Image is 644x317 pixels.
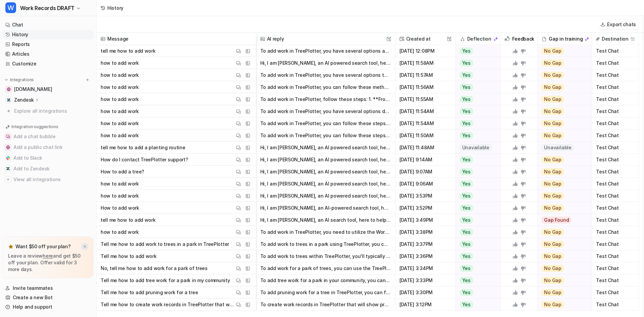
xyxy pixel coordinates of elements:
[512,33,534,45] h2: Feedback
[3,49,94,59] a: Articles
[101,154,188,166] p: How do I contact TreePlotter support?
[542,48,564,54] span: No Gap
[260,57,391,69] button: Hi, I am [PERSON_NAME], an AI powered search tool, here to help you find things easier. To add wo...
[542,120,564,127] span: No Gap
[595,250,636,262] span: Test Chat
[101,93,139,105] p: how to add work
[101,69,139,81] p: how to add work
[398,93,453,105] span: [DATE] 11:55AM
[595,262,636,274] span: Test Chat
[456,93,497,105] button: Yes
[595,142,636,154] span: Test Chat
[456,190,497,202] button: Yes
[3,302,94,312] a: Help and support
[542,144,574,151] span: Unavailable
[101,262,208,274] p: No, tell me how to add work for a park of trees
[398,262,453,274] span: [DATE] 3:34PM
[460,120,473,127] span: Yes
[460,205,473,211] span: Yes
[595,178,636,190] span: Test Chat
[538,117,587,129] button: No Gap
[3,153,94,163] button: Add to SlackAdd to Slack
[542,301,564,308] span: No Gap
[456,45,497,57] button: Yes
[6,135,10,139] img: Add a chat bubble
[542,205,564,211] span: No Gap
[456,57,497,69] button: Yes
[101,129,139,142] p: how to add work
[85,77,90,82] img: menu_add.svg
[595,274,636,286] span: Test Chat
[101,190,139,202] p: how to add work
[260,81,391,93] button: To add work in TreePlotter, you can follow these methods: 1. **From the Tree Details Form**: - Ac...
[398,178,453,190] span: [DATE] 9:06AM
[101,81,139,93] p: how to add work
[8,253,88,273] p: Leave a review and get $50 off your plan. Offer valid for 3 more days.
[595,81,636,93] span: Test Chat
[456,250,497,262] button: Yes
[398,226,453,238] span: [DATE] 3:38PM
[260,93,391,105] button: To add work in TreePlotter, follow these steps: 1. **From the Tree Details Form**: - Navigate to ...
[460,108,473,115] span: Yes
[101,178,139,190] p: how to add work
[538,238,587,250] button: No Gap
[542,217,571,223] span: Gap Found
[538,250,587,262] button: No Gap
[595,286,636,299] span: Test Chat
[595,154,636,166] span: Test Chat
[542,229,564,235] span: No Gap
[598,19,639,29] button: Export chats
[538,166,587,178] button: No Gap
[595,57,636,69] span: Test Chat
[5,108,12,114] img: explore all integrations
[538,81,587,93] button: No Gap
[456,117,497,129] button: Yes
[398,190,453,202] span: [DATE] 3:53PM
[398,166,453,178] span: [DATE] 9:07AM
[398,33,453,45] span: Created at
[8,244,13,249] img: star
[260,154,391,166] button: Hi, I am [PERSON_NAME], an AI powered search tool, here to help you find things easier. To contac...
[7,87,11,91] img: support.treeplotter.com
[538,274,587,286] button: No Gap
[398,286,453,299] span: [DATE] 3:30PM
[260,142,391,154] button: Hi, I am [PERSON_NAME], an AI powered search tool, here to help you find things easier. To add a ...
[260,69,391,81] button: To add work in TreePlotter, you have several options that cater to different workflows. Here's ho...
[460,84,473,91] span: Yes
[260,178,391,190] button: Hi, I am [PERSON_NAME], an AI powered search tool, here to help you find things easier. To add wo...
[107,4,123,11] div: History
[15,243,71,250] p: Want $50 off your plan?
[456,166,497,178] button: Yes
[101,214,156,226] p: tell me how to add work
[260,214,391,226] button: Hi, I am [PERSON_NAME], an AI search tool, here to help you find things easier. Tell me what you ...
[456,69,497,81] button: Yes
[398,129,453,142] span: [DATE] 11:50AM
[542,168,564,175] span: No Gap
[6,156,10,160] img: Add to Slack
[101,299,234,311] p: Tell me how to create work records in TreePlotter that will show pruning tasks for a park in my city
[6,145,10,149] img: Add a public chat link
[101,166,144,178] p: How to add a tree?
[398,274,453,286] span: [DATE] 3:33PM
[398,45,453,57] span: [DATE] 12:08PM
[101,57,139,69] p: how to add work
[3,163,94,174] button: Add to ZendeskAdd to Zendesk
[538,214,587,226] button: Gap Found
[99,33,253,45] span: Message
[3,283,94,293] a: Invite teammates
[595,166,636,178] span: Test Chat
[456,226,497,238] button: Yes
[460,60,473,66] span: Yes
[460,217,473,223] span: Yes
[538,105,587,117] button: No Gap
[3,293,94,302] a: Create a new Bot
[4,77,9,82] img: expand menu
[460,72,473,78] span: Yes
[456,129,497,142] button: Yes
[595,238,636,250] span: Test Chat
[595,202,636,214] span: Test Chat
[3,20,94,30] a: Chat
[542,60,564,66] span: No Gap
[398,142,453,154] span: [DATE] 11:48AM
[538,299,587,311] button: No Gap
